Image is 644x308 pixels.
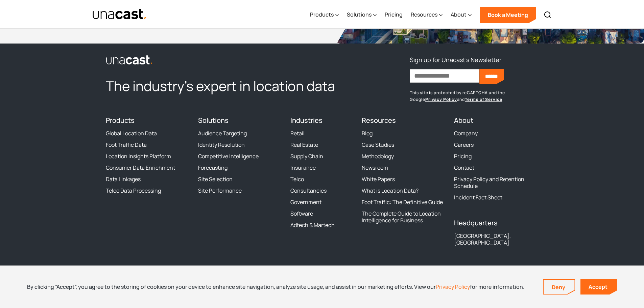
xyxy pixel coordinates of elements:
[198,176,233,183] a: Site Selection
[130,264,142,276] a: LinkedIn
[454,164,474,171] a: Contact
[106,141,147,148] a: Foot Traffic Data
[290,176,304,183] a: Telco
[411,1,443,29] div: Resources
[362,210,446,224] a: The Complete Guide to Location Intelligence for Business
[198,116,229,125] a: Solutions
[454,232,538,246] div: [GEOGRAPHIC_DATA], [GEOGRAPHIC_DATA]
[454,219,538,227] h4: Headquarters
[465,96,502,102] a: Terms of Service
[410,54,501,65] h3: Sign up for Unacast's Newsletter
[544,280,575,294] a: Deny
[362,141,394,148] a: Case Studies
[290,141,318,148] a: Real Estate
[106,130,157,137] a: Global Location Data
[106,187,161,194] a: Telco Data Processing
[290,164,316,171] a: Insurance
[106,55,153,65] img: Unacast logo
[362,187,419,194] a: What is Location Data?
[290,222,335,228] a: Adtech & Martech
[118,264,130,276] a: Facebook
[198,153,259,160] a: Competitive Intelligence
[198,130,247,137] a: Audience Targeting
[451,1,472,29] div: About
[290,199,321,205] a: Government
[106,116,135,125] a: Products
[290,210,313,217] a: Software
[362,130,373,137] a: Blog
[290,130,305,137] a: Retail
[451,10,467,19] div: About
[347,10,372,19] div: Solutions
[454,116,538,124] h4: About
[454,194,502,201] a: Incident Fact Sheet
[310,10,334,19] div: Products
[454,176,538,189] a: Privacy Policy and Retention Schedule
[410,89,538,103] p: This site is protected by reCAPTCHA and the Google and
[454,153,472,160] a: Pricing
[106,54,354,65] a: link to the homepage
[580,279,617,295] a: Accept
[411,10,437,19] div: Resources
[198,141,245,148] a: Identity Resolution
[198,164,228,171] a: Forecasting
[290,187,327,194] a: Consultancies
[290,153,323,160] a: Supply Chain
[425,96,457,102] a: Privacy Policy
[362,199,443,205] a: Foot Traffic: The Definitive Guide
[92,8,147,20] a: home
[362,116,446,124] h4: Resources
[454,141,474,148] a: Careers
[454,130,478,137] a: Company
[544,11,552,19] img: Search icon
[362,153,394,160] a: Methodology
[106,264,118,276] a: Twitter / X
[106,176,141,183] a: Data Linkages
[480,7,536,23] a: Book a Meeting
[362,176,395,183] a: White Papers
[436,283,470,290] a: Privacy Policy
[362,164,388,171] a: Newsroom
[290,116,354,124] h4: Industries
[106,153,171,160] a: Location Insights Platform
[106,77,354,95] h2: The industry’s expert in location data
[347,1,377,29] div: Solutions
[106,164,175,171] a: Consumer Data Enrichment
[198,187,242,194] a: Site Performance
[385,1,403,29] a: Pricing
[92,8,147,20] img: Unacast text logo
[27,283,524,290] div: By clicking “Accept”, you agree to the storing of cookies on your device to enhance site navigati...
[310,1,339,29] div: Products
